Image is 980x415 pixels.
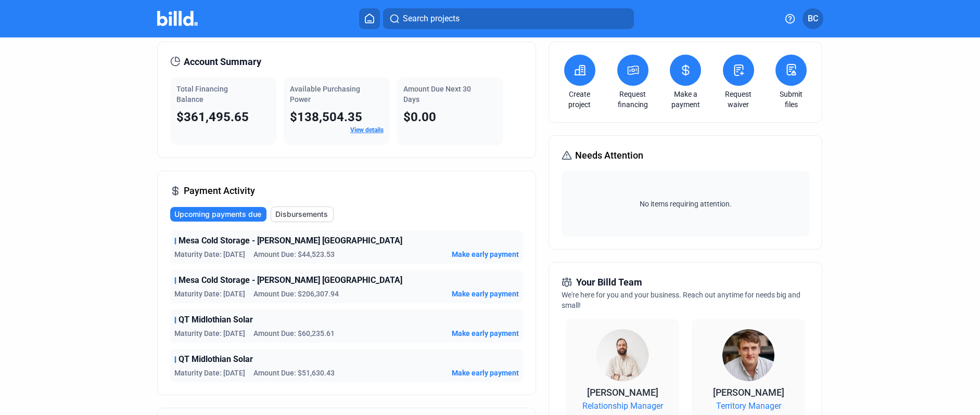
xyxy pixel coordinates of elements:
button: Make early payment [452,368,519,378]
span: Amount Due: $206,307.94 [253,289,339,299]
span: We're here for you and your business. Reach out anytime for needs big and small! [562,291,800,309]
span: Amount Due: $44,523.53 [253,249,335,260]
span: Mesa Cold Storage - [PERSON_NAME] [GEOGRAPHIC_DATA] [179,274,402,287]
span: $0.00 [403,110,436,124]
img: Relationship Manager [596,329,648,381]
span: Account Summary [184,55,261,69]
span: Available Purchasing Power [290,85,360,103]
button: Make early payment [452,249,519,260]
span: Search projects [403,12,460,25]
span: Amount Due: $51,630.43 [253,368,335,378]
span: QT Midlothian Solar [179,314,253,326]
span: [PERSON_NAME] [587,387,658,398]
button: Make early payment [452,328,519,339]
a: Submit files [773,89,809,110]
button: Search projects [383,8,634,29]
span: Upcoming payments due [174,209,261,219]
span: Maturity Date: [DATE] [174,249,245,260]
span: Amount Due: $60,235.61 [253,328,335,339]
span: Amount Due Next 30 Days [403,85,471,103]
span: Mesa Cold Storage - [PERSON_NAME] [GEOGRAPHIC_DATA] [179,235,402,247]
span: QT Midlothian Solar [179,353,253,366]
a: Create project [562,89,598,110]
span: Disbursements [275,209,328,219]
span: No items requiring attention. [566,199,805,209]
span: Territory Manager [716,400,781,412]
span: Your Billd Team [576,275,642,290]
button: Upcoming payments due [170,207,266,222]
a: Request financing [615,89,651,110]
a: Request waiver [720,89,757,110]
button: BC [803,8,823,29]
span: BC [808,12,818,25]
span: [PERSON_NAME] [713,387,784,398]
span: Payment Activity [184,184,255,198]
span: Maturity Date: [DATE] [174,328,245,339]
span: $138,504.35 [290,110,362,124]
span: Maturity Date: [DATE] [174,368,245,378]
span: Maturity Date: [DATE] [174,289,245,299]
img: Billd Company Logo [157,11,198,26]
span: $361,495.65 [176,110,249,124]
span: Needs Attention [575,148,643,163]
span: Total Financing Balance [176,85,228,103]
button: Make early payment [452,289,519,299]
a: Make a payment [667,89,704,110]
span: Relationship Manager [582,400,663,412]
button: Disbursements [271,206,334,222]
a: View details [350,126,384,134]
img: Territory Manager [722,329,774,381]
